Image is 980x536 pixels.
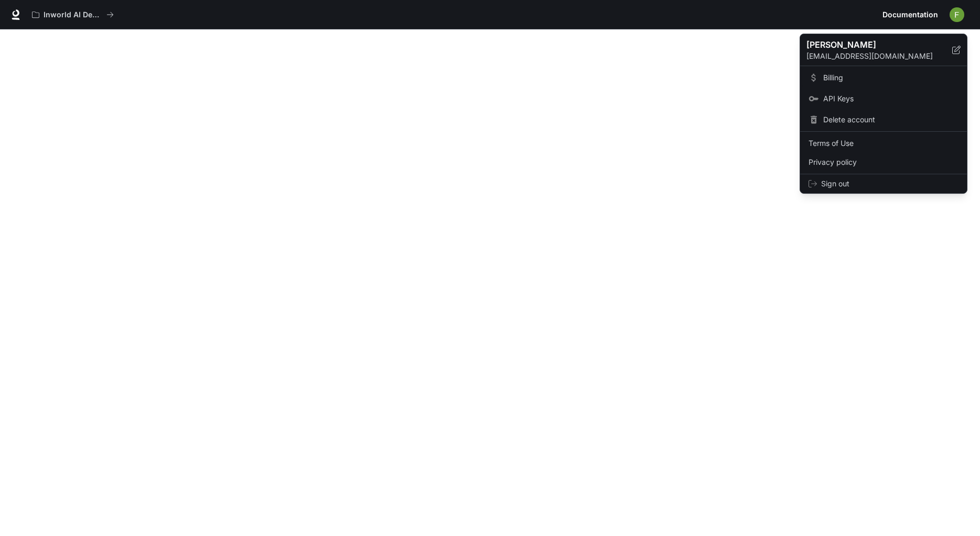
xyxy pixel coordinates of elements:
[800,174,967,193] div: Sign out
[802,134,965,153] a: Terms of Use
[823,114,959,125] span: Delete account
[806,51,952,61] p: [EMAIL_ADDRESS][DOMAIN_NAME]
[802,68,965,87] a: Billing
[802,110,965,129] div: Delete account
[823,72,959,83] span: Billing
[821,178,959,189] span: Sign out
[809,157,959,167] span: Privacy policy
[809,138,959,149] span: Terms of Use
[802,89,965,108] a: API Keys
[823,93,959,104] span: API Keys
[806,38,935,51] p: [PERSON_NAME]
[802,153,965,172] a: Privacy policy
[800,34,967,66] div: [PERSON_NAME][EMAIL_ADDRESS][DOMAIN_NAME]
